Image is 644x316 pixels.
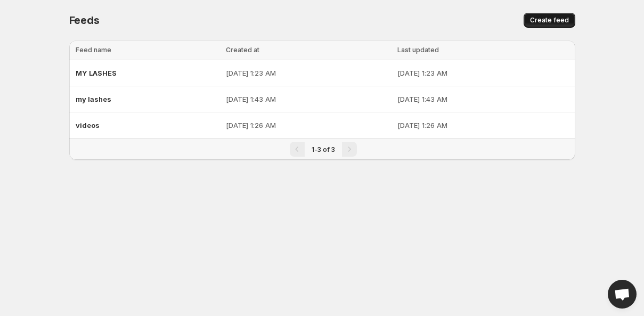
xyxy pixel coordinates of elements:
[397,94,569,104] p: [DATE] 1:43 AM
[530,16,569,25] span: Create feed
[397,120,569,131] p: [DATE] 1:26 AM
[397,68,569,78] p: [DATE] 1:23 AM
[76,121,100,129] span: videos
[76,46,111,54] span: Feed name
[524,13,575,28] button: Create feed
[397,46,439,54] span: Last updated
[76,95,111,103] span: my lashes
[312,145,335,153] span: 1-3 of 3
[226,94,391,104] p: [DATE] 1:43 AM
[76,69,117,77] span: MY LASHES
[69,138,575,160] nav: Pagination
[608,280,637,309] a: Open chat
[226,46,259,54] span: Created at
[226,120,391,131] p: [DATE] 1:26 AM
[69,14,100,27] span: Feeds
[226,68,391,78] p: [DATE] 1:23 AM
